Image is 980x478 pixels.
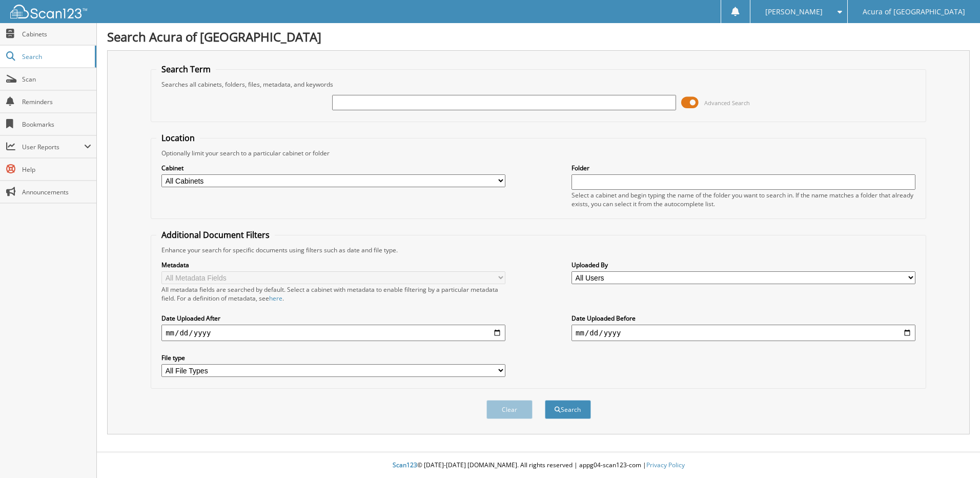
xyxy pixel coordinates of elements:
input: end [571,325,915,341]
div: Select a cabinet and begin typing the name of the folder you want to search in. If the name match... [571,191,915,208]
div: All metadata fields are searched by default. Select a cabinet with metadata to enable filtering b... [161,285,505,303]
input: start [161,325,505,341]
img: scan123-logo-white.svg [10,5,87,18]
a: Privacy Policy [646,461,685,469]
iframe: Chat Widget [929,429,980,478]
span: Announcements [22,188,91,196]
span: Advanced Search [704,99,750,107]
span: Scan123 [393,461,417,469]
label: Metadata [161,261,505,269]
label: Uploaded By [571,261,915,269]
div: Optionally limit your search to a particular cabinet or folder [156,149,921,157]
span: Search [22,52,90,61]
span: [PERSON_NAME] [765,9,823,15]
label: Date Uploaded After [161,314,505,323]
div: © [DATE]-[DATE] [DOMAIN_NAME]. All rights reserved | appg04-scan123-com | [97,453,980,478]
label: Folder [571,164,915,172]
legend: Additional Document Filters [156,229,275,241]
div: Searches all cabinets, folders, files, metadata, and keywords [156,80,921,89]
span: Scan [22,75,91,84]
span: Reminders [22,97,91,106]
button: Search [545,400,591,419]
span: Acura of [GEOGRAPHIC_DATA] [863,9,965,15]
span: User Reports [22,143,84,151]
label: File type [161,353,505,362]
button: Clear [486,400,533,419]
span: Help [22,165,91,174]
div: Enhance your search for specific documents using filters such as date and file type. [156,246,921,254]
span: Cabinets [22,30,91,38]
a: here [269,294,282,303]
label: Date Uploaded Before [571,314,915,323]
h1: Search Acura of [GEOGRAPHIC_DATA] [107,28,970,45]
span: Bookmarks [22,120,91,129]
legend: Location [156,132,200,144]
legend: Search Term [156,64,216,75]
label: Cabinet [161,164,505,172]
